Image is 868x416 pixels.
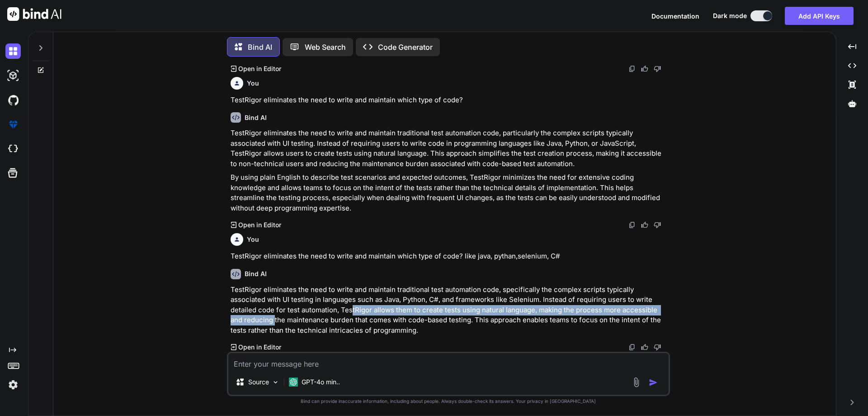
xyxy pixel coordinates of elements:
[238,343,281,352] p: Open in Editor
[713,11,747,20] span: Dark mode
[649,378,658,387] img: icon
[5,43,21,59] img: darkChat
[248,378,269,387] p: Source
[654,344,661,351] img: dislike
[231,95,668,105] p: TestRigor eliminates the need to write and maintain which type of code?
[628,65,636,72] img: copy
[231,128,668,169] p: TestRigor eliminates the need to write and maintain traditional test automation code, particularl...
[631,377,642,387] img: attachment
[231,285,668,336] p: TestRigor eliminates the need to write and maintain traditional test automation code, specificall...
[641,65,648,72] img: like
[238,64,281,73] p: Open in Editor
[5,117,21,132] img: premium
[231,251,668,262] p: TestRigor eliminates the need to write and maintain which type of code? like java, pythan,seleniu...
[5,141,21,157] img: cloudideIcon
[231,172,668,213] p: By using plain English to describe test scenarios and expected outcomes, TestRigor minimizes the ...
[247,235,259,244] h6: You
[245,113,267,122] h6: Bind AI
[378,42,433,53] p: Code Generator
[272,378,279,386] img: Pick Models
[654,221,661,229] img: dislike
[247,79,259,88] h6: You
[245,269,267,278] h6: Bind AI
[5,377,21,392] img: settings
[238,220,281,230] p: Open in Editor
[628,221,636,229] img: copy
[289,378,298,387] img: GPT-4o mini
[7,7,61,21] img: Bind AI
[651,11,699,21] button: Documentation
[651,12,699,20] span: Documentation
[227,398,670,405] p: Bind can provide inaccurate information, including about people. Always double-check its answers....
[654,65,661,72] img: dislike
[5,68,21,83] img: darkAi-studio
[641,344,648,351] img: like
[5,92,21,108] img: githubDark
[305,42,346,53] p: Web Search
[302,378,340,387] p: GPT-4o min..
[785,7,854,25] button: Add API Keys
[248,42,272,53] p: Bind AI
[628,344,636,351] img: copy
[641,221,648,229] img: like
